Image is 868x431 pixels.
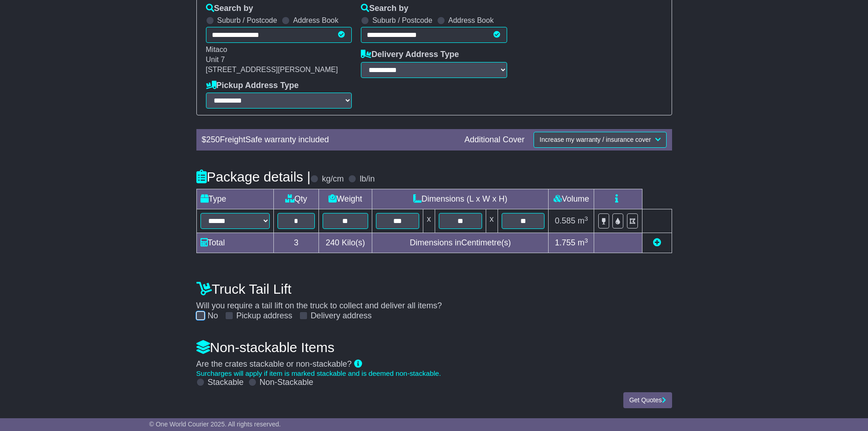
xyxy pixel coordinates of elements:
label: Stackable [208,378,244,388]
label: Search by [361,4,408,14]
td: Type [196,189,273,209]
td: Volume [549,189,594,209]
span: Mitaco [206,46,227,53]
a: Add new item [653,238,661,247]
span: 240 [326,238,339,247]
td: Weight [318,189,372,209]
label: Delivery Address Type [361,50,459,60]
div: Surcharges will apply if item is marked stackable and is deemed non-stackable. [196,369,672,378]
sup: 3 [585,215,588,222]
label: Pickup Address Type [206,81,299,91]
span: [STREET_ADDRESS][PERSON_NAME] [206,66,338,73]
sup: 3 [585,237,588,244]
span: Increase my warranty / insurance cover [539,136,651,143]
h4: Package details | [196,169,311,184]
td: x [486,209,498,233]
td: Dimensions in Centimetre(s) [372,233,549,253]
label: No [208,311,218,321]
button: Get Quotes [623,392,672,408]
span: © One World Courier 2025. All rights reserved. [149,421,281,428]
div: $ FreightSafe warranty included [197,135,460,145]
label: Address Book [448,16,494,25]
span: 1.755 [555,238,575,247]
label: Pickup address [236,311,293,321]
div: Additional Cover [460,135,529,145]
label: Search by [206,4,253,14]
span: 250 [206,135,220,144]
button: Increase my warranty / insurance cover [534,132,666,148]
h4: Non-stackable Items [196,340,672,355]
span: m [578,238,588,247]
div: Will you require a tail lift on the truck to collect and deliver all items? [192,276,677,321]
label: Delivery address [311,311,372,321]
span: m [578,216,588,225]
label: Suburb / Postcode [217,16,277,25]
td: Qty [273,189,318,209]
span: Unit 7 [206,56,225,63]
label: lb/in [360,174,375,184]
td: Total [196,233,273,253]
label: Suburb / Postcode [372,16,432,25]
span: 0.585 [555,216,575,225]
td: 3 [273,233,318,253]
span: Are the crates stackable or non-stackable? [196,359,352,369]
td: x [423,209,435,233]
td: Kilo(s) [318,233,372,253]
label: Non-Stackable [260,378,313,388]
td: Dimensions (L x W x H) [372,189,549,209]
h4: Truck Tail Lift [196,281,672,296]
label: kg/cm [322,174,344,184]
label: Address Book [293,16,339,25]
